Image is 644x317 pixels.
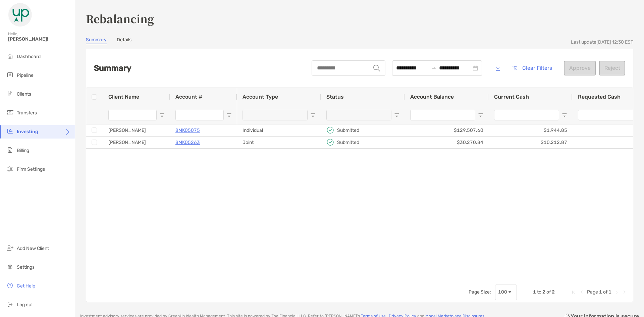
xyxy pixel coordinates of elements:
button: Open Filter Menu [226,112,232,118]
div: Previous Page [579,289,584,295]
img: get-help icon [6,281,14,289]
h3: Rebalancing [86,11,633,26]
img: clients icon [6,90,14,98]
button: Open Filter Menu [394,112,399,118]
img: add_new_client icon [6,244,14,252]
img: settings icon [6,263,14,271]
span: Get Help [17,283,35,289]
img: billing icon [6,146,14,154]
span: Pipeline [17,72,34,78]
span: swap-right [431,65,436,71]
span: of [546,289,551,295]
span: Investing [17,129,38,135]
span: Add New Client [17,246,49,251]
span: 1 [533,289,536,295]
span: Dashboard [17,54,41,59]
span: Account Type [243,94,278,100]
span: 1 [599,289,602,295]
a: Details [117,37,131,44]
a: Summary [86,37,107,44]
span: [PERSON_NAME]! [8,36,71,42]
span: Settings [17,264,35,270]
p: Submitted [337,138,359,147]
img: input icon [373,65,380,71]
span: Account Balance [410,94,454,100]
button: Clear Filters [507,61,557,75]
span: Requested Cash [578,94,621,100]
input: Account # Filter Input [175,110,224,120]
div: $30,270.84 [405,137,489,148]
div: Last update [DATE] 12:30 EST [571,39,633,45]
h2: Summary [94,63,131,73]
div: First Page [571,289,576,295]
span: 2 [552,289,555,295]
button: Open Filter Menu [478,112,483,118]
div: Individual [237,124,321,136]
input: Requested Cash Filter Input [578,110,643,120]
img: button icon [513,66,517,70]
div: Joint [237,137,321,148]
div: Next Page [614,289,620,295]
div: 100 [498,289,507,295]
span: Current Cash [494,94,529,100]
img: pipeline icon [6,71,14,79]
img: icon status [326,126,334,134]
div: [PERSON_NAME] [103,124,170,136]
span: Account # [175,94,202,100]
span: to [431,65,436,71]
button: Open Filter Menu [159,112,165,118]
div: $10,212.87 [489,137,573,148]
img: firm-settings icon [6,165,14,173]
span: Firm Settings [17,166,45,172]
button: Open Filter Menu [310,112,316,118]
img: logout icon [6,300,14,308]
span: to [537,289,541,295]
div: $1,944.85 [489,124,573,136]
input: Client Name Filter Input [108,110,157,120]
a: 8MK05263 [175,138,200,147]
img: dashboard icon [6,52,14,60]
div: Last Page [622,289,628,295]
img: investing icon [6,127,14,135]
input: Current Cash Filter Input [494,110,559,120]
button: Open Filter Menu [562,112,567,118]
div: Page Size: [469,289,491,295]
img: icon status [326,138,334,146]
span: 1 [608,289,611,295]
img: transfers icon [6,108,14,116]
a: 8MK05075 [175,126,200,135]
div: [PERSON_NAME] [103,137,170,148]
div: $129,507.60 [405,124,489,136]
span: Transfers [17,110,37,116]
span: Status [326,94,344,100]
span: Page [587,289,598,295]
div: Page Size [495,284,517,300]
input: Account Balance Filter Input [410,110,475,120]
span: Billing [17,148,29,153]
span: of [603,289,607,295]
p: Submitted [337,126,359,135]
img: Zoe Logo [8,3,32,27]
span: Log out [17,302,33,308]
span: Clients [17,91,31,97]
span: Client Name [108,94,139,100]
span: 2 [542,289,545,295]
